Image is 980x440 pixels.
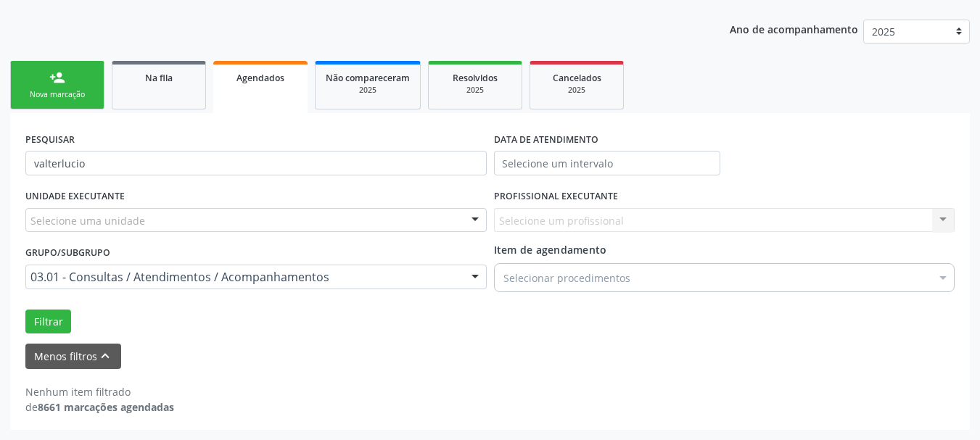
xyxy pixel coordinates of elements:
[25,242,110,265] label: Grupo/Subgrupo
[553,72,601,84] span: Cancelados
[326,85,410,96] div: 2025
[494,151,721,175] input: Selecione um intervalo
[30,213,145,228] span: Selecione uma unidade
[30,270,457,284] span: 03.01 - Consultas / Atendimentos / Acompanhamentos
[730,20,858,38] p: Ano de acompanhamento
[494,186,618,208] label: PROFISSIONAL EXECUTANTE
[38,400,174,414] strong: 8661 marcações agendadas
[21,89,94,100] div: Nova marcação
[326,72,410,84] span: Não compareceram
[453,72,498,84] span: Resolvidos
[25,384,174,399] div: Nenhum item filtrado
[540,85,613,96] div: 2025
[97,348,113,364] i: keyboard_arrow_up
[49,70,65,86] div: person_add
[25,128,75,151] label: PESQUISAR
[25,186,125,208] label: UNIDADE EXECUTANTE
[145,72,173,84] span: Na fila
[25,399,174,415] div: de
[439,85,511,96] div: 2025
[503,270,630,286] span: Selecionar procedimentos
[236,72,284,84] span: Agendados
[25,310,71,334] button: Filtrar
[494,128,598,151] label: DATA DE ATENDIMENTO
[494,243,607,257] span: Item de agendamento
[25,151,487,175] input: Nome, CNS
[25,344,121,369] button: Menos filtroskeyboard_arrow_up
